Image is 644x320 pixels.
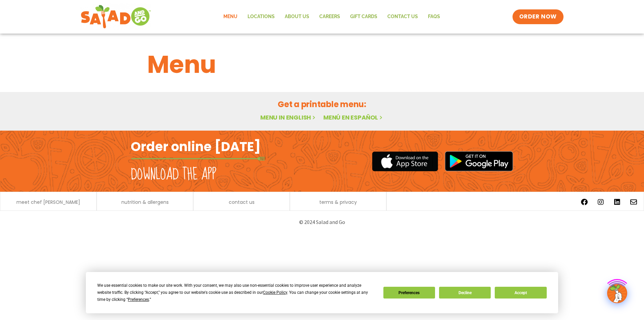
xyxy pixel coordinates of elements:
[131,138,261,155] h2: Order online [DATE]
[513,9,563,24] a: ORDER NOW
[495,287,546,299] button: Accept
[134,218,510,227] p: © 2024 Salad and Go
[519,13,557,21] span: ORDER NOW
[16,200,80,204] a: meet chef [PERSON_NAME]
[260,113,317,122] a: Menu in English
[131,157,265,161] img: fork
[218,9,243,25] a: Menu
[323,113,384,122] a: Menú en español
[314,9,345,25] a: Careers
[382,9,423,25] a: Contact Us
[372,150,438,172] img: appstore
[80,3,151,30] img: new-SAG-logo-768×292
[243,9,280,25] a: Locations
[97,282,375,303] div: We use essential cookies to make our site work. With your consent, we may also use non-essential ...
[383,287,435,299] button: Preferences
[319,200,357,204] a: terms & privacy
[86,272,558,313] div: Cookie Consent Prompt
[423,9,445,25] a: FAQs
[128,297,149,302] span: Preferences
[445,151,513,171] img: google_play
[147,46,497,83] h1: Menu
[229,200,255,204] a: contact us
[439,287,491,299] button: Decline
[121,200,169,204] a: nutrition & allergens
[147,98,497,110] h2: Get a printable menu:
[263,290,287,295] span: Cookie Policy
[218,9,445,25] nav: Menu
[280,9,314,25] a: About Us
[345,9,382,25] a: GIFT CARDS
[131,165,216,184] h2: Download the app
